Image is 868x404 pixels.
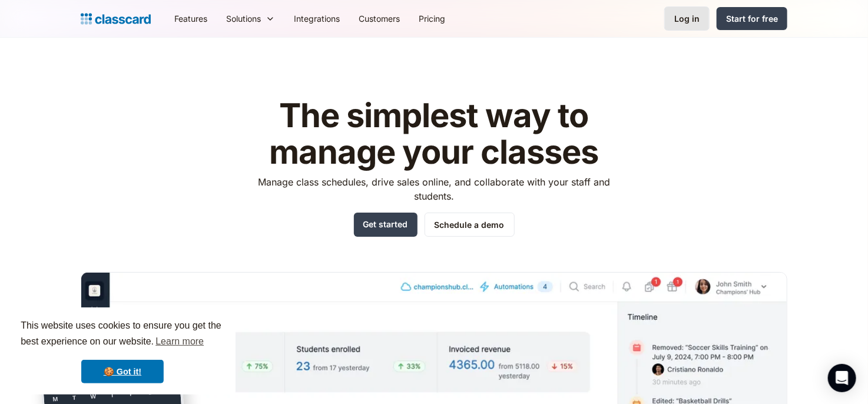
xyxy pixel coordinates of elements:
div: Solutions [226,12,261,25]
div: Open Intercom Messenger [828,364,856,392]
div: cookieconsent [9,307,236,395]
a: Start for free [717,7,787,30]
a: Log in [664,6,710,31]
h1: The simplest way to manage your classes [247,98,621,170]
a: home [81,11,151,27]
div: Log in [674,12,700,25]
p: Manage class schedules, drive sales online, and collaborate with your staff and students. [247,175,621,203]
a: Integrations [284,5,349,32]
div: Solutions [217,5,284,32]
a: dismiss cookie message [81,360,164,383]
a: Features [165,5,217,32]
div: Start for free [726,12,778,25]
a: Customers [349,5,409,32]
span: This website uses cookies to ensure you get the best experience on our website. [21,319,224,350]
a: Schedule a demo [425,213,515,237]
a: Get started [354,213,418,237]
a: Pricing [409,5,455,32]
a: learn more about cookies [154,333,206,350]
